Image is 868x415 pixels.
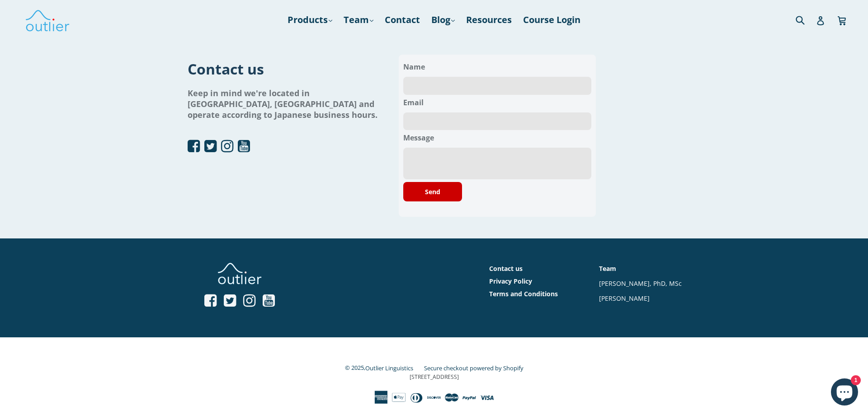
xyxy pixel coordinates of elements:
[793,10,818,29] input: Search
[462,12,516,28] a: Resources
[188,88,385,120] h1: Keep in mind we're located in [GEOGRAPHIC_DATA], [GEOGRAPHIC_DATA] and operate according to Japan...
[188,59,385,79] h1: Contact us
[204,139,217,154] a: Open Twitter profile
[221,139,233,154] a: Open Instagram profile
[599,279,682,287] a: [PERSON_NAME], PhD, MSc
[403,182,462,201] button: Send
[599,264,616,272] a: Team
[489,264,523,272] a: Contact us
[238,139,250,154] a: Open YouTube profile
[263,293,275,308] a: Open YouTube profile
[345,364,422,372] small: © 2025,
[380,12,425,28] a: Contact
[365,364,413,372] a: Outlier Linguistics
[489,289,558,298] a: Terms and Conditions
[424,364,524,372] a: Secure checkout powered by Shopify
[283,12,337,28] a: Products
[339,12,378,28] a: Team
[599,294,650,302] a: [PERSON_NAME]
[828,378,861,408] inbox-online-store-chat: Shopify online store chat
[427,12,459,28] a: Blog
[403,59,592,75] label: Name
[489,276,532,285] a: Privacy Policy
[403,130,592,145] label: Message
[188,139,200,154] a: Open Facebook profile
[243,293,255,308] a: Open Instagram profile
[25,7,70,33] img: Outlier Linguistics
[224,293,236,308] a: Open Twitter profile
[519,12,585,28] a: Course Login
[403,94,592,110] label: Email
[188,373,680,381] p: [STREET_ADDRESS]
[204,293,217,308] a: Open Facebook profile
